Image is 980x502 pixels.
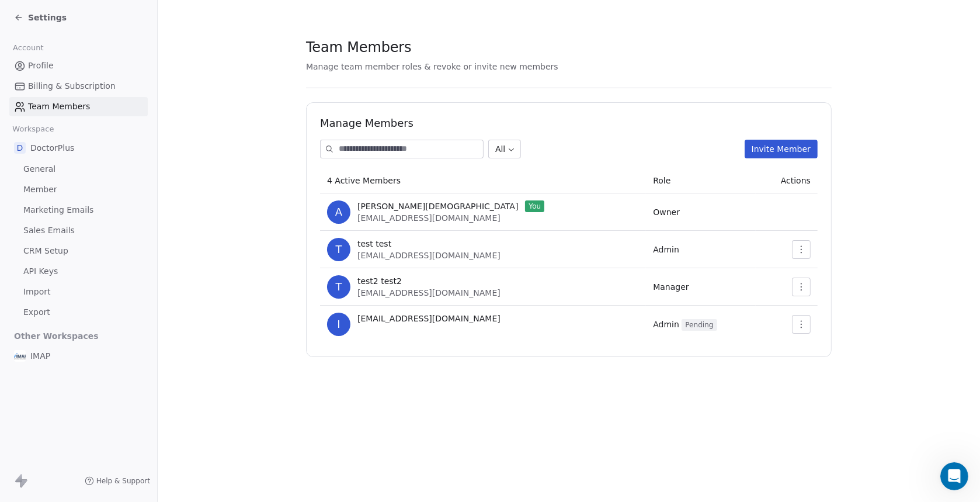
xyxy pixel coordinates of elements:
textarea: Message… [10,358,224,378]
a: Team Members [9,97,148,116]
a: Billing & Subscription [9,77,148,96]
span: Admin [653,245,679,254]
span: You [525,200,544,212]
button: Upload attachment [55,383,65,392]
a: Help & Support [85,476,150,486]
h1: Mrinal [57,6,86,15]
span: t [327,238,350,261]
button: Send a message… [200,378,219,397]
span: [EMAIL_ADDRESS][DOMAIN_NAME] [357,213,501,223]
img: IMAP_Logo_ok.jpg [14,350,26,362]
span: Workspace [8,120,59,138]
span: DoctorPlus [30,142,74,154]
div: Mrinal says… [9,120,224,164]
a: Settings [14,12,67,23]
span: Import [23,286,50,298]
span: test2 test2 [357,275,402,287]
button: Invite Member [745,140,818,158]
span: Actions [781,176,811,185]
span: Help & Support [96,476,150,486]
button: go back [8,5,30,27]
span: A [327,200,350,224]
span: Role [653,176,670,185]
a: Marketing Emails [9,200,148,220]
span: Team Members [306,39,412,56]
span: CRM Setup [23,245,68,257]
iframe: Intercom live chat [940,462,968,490]
a: Profile [9,56,148,75]
span: Sales Emails [23,224,75,237]
span: t [327,275,350,299]
span: [PERSON_NAME][DEMOGRAPHIC_DATA] [357,200,518,212]
p: Active [57,15,80,26]
span: [EMAIL_ADDRESS][DOMAIN_NAME] [357,288,501,297]
span: Manager [653,282,689,292]
span: Profile [28,60,54,72]
span: Admin [653,320,717,329]
div: Exacto esa es la cuenta que no recibe el correo [51,81,215,103]
span: Manage team member roles & revoke or invite new members [306,62,558,71]
span: Pending [682,319,717,331]
div: Además, muestra el " " en la parte superior y el " " en el menú desplegable. [19,171,182,205]
div: Te contactaré con más información. [19,144,165,155]
a: API Keys [9,262,148,281]
div: Close [205,5,226,26]
span: IMAP [30,350,50,362]
span: Member [23,184,57,196]
span: General [23,163,55,175]
span: Marketing Emails [23,204,93,216]
img: Profile image for Mrinal [33,6,52,25]
h1: Manage Members [320,116,818,130]
span: [EMAIL_ADDRESS][DOMAIN_NAME] [357,251,501,260]
span: API Keys [23,265,58,278]
span: Team Members [28,101,90,113]
span: i [327,313,350,336]
span: Owner [653,207,680,217]
div: Entiendo.Te contactaré con más información. [9,120,174,162]
b: Business Name [107,171,177,181]
a: CRM Setup [9,241,148,261]
a: General [9,160,148,179]
div: Exacto esa es la cuenta que no recibe el correo [42,74,224,110]
a: Import [9,282,148,302]
span: 4 Active Members [327,176,401,185]
button: Home [183,5,205,27]
div: Albert says… [9,74,224,120]
div: Mrinal says… [9,164,224,378]
span: test test [357,238,391,250]
span: [EMAIL_ADDRESS][DOMAIN_NAME] [357,313,501,324]
a: Member [9,180,148,199]
button: Emoji picker [18,383,27,392]
span: Export [23,306,50,318]
a: Export [9,303,148,322]
span: Settings [28,12,67,23]
button: Start recording [74,383,84,392]
span: D [14,142,26,154]
button: Gif picker [37,383,46,392]
div: Además, muestra el "Business Name" en la parte superior y el "Workspace Name" en el menú desplega... [9,164,192,356]
span: Account [8,39,48,57]
div: Entiendo. [19,127,165,139]
span: Billing & Subscription [28,80,116,92]
a: Sales Emails [9,221,148,240]
span: Other Workspaces [9,327,103,345]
